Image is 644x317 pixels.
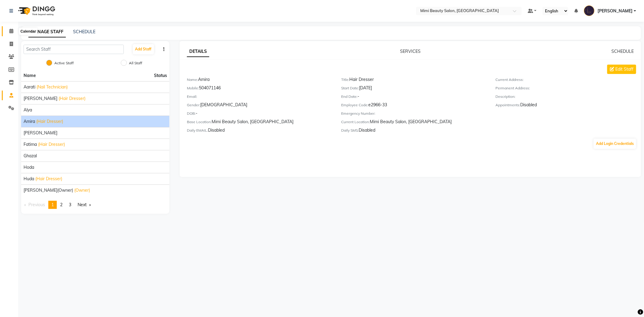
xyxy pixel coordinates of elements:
[24,95,57,102] span: [PERSON_NAME]
[341,85,486,93] div: [DATE]
[36,118,63,125] span: (Hair Dresser)
[24,176,34,182] span: Huda
[615,66,633,72] span: Edit Staff
[187,76,332,85] div: Amira
[24,45,124,54] input: Search Staff
[187,94,197,99] label: Email:
[584,5,594,16] img: Loriene
[496,77,524,82] label: Current Address:
[187,110,332,119] div: -
[496,85,530,91] label: Permanent Address:
[24,118,35,125] span: Amira
[341,119,486,127] div: Mimi Beauty Salon, [GEOGRAPHIC_DATA]
[15,2,57,19] img: logo
[187,119,332,127] div: Mimi Beauty Salon, [GEOGRAPHIC_DATA]
[341,128,359,133] label: Daily SMS:
[187,77,198,82] label: Name:
[24,84,35,90] span: Aarati
[187,102,332,110] div: [DEMOGRAPHIC_DATA]
[594,139,636,149] button: Add Login Credentials
[37,84,68,90] span: (Nail Technician)
[341,93,486,102] div: -
[607,65,636,74] button: Edit Staff
[341,94,357,99] label: End Date:
[341,111,375,116] label: Emergency Number:
[19,28,37,35] div: Calendar
[187,111,196,116] label: DOB:
[28,27,66,37] a: MANAGE STAFF
[187,119,212,125] label: Base Location:
[187,46,209,57] a: DETAILS
[24,187,73,194] span: [PERSON_NAME](owner)
[187,85,199,91] label: Mobile:
[24,141,37,148] span: Fatima
[341,76,486,85] div: Hair Dresser
[154,72,167,79] span: Status
[341,77,349,82] label: Title:
[129,60,142,66] label: All Staff
[24,73,36,78] span: Name
[28,202,45,207] span: Previous
[24,107,32,113] span: Alya
[69,202,71,207] span: 3
[496,94,516,99] label: Description:
[21,201,169,209] nav: Pagination
[73,29,95,34] a: SCHEDULE
[54,60,74,66] label: Active Staff
[38,141,65,148] span: (Hair Dresser)
[187,128,208,133] label: Daily EMAIL:
[341,102,368,108] label: Employee Code:
[496,102,521,108] label: Appointments:
[187,127,332,136] div: Disabled
[133,44,154,54] button: Add Staff
[74,187,90,194] span: (Owner)
[598,8,633,14] span: [PERSON_NAME]
[400,49,421,54] a: SERVICES
[341,119,370,125] label: Current Location:
[24,153,37,159] span: Ghazal
[187,85,332,93] div: 504071146
[35,176,62,182] span: (Hair Dresser)
[341,85,359,91] label: Start Date:
[341,102,486,110] div: e2966-33
[187,102,200,108] label: Gender:
[59,95,85,102] span: (Hair Dresser)
[496,102,641,110] div: Disabled
[75,201,94,209] a: Next
[24,130,57,136] span: [PERSON_NAME]
[341,127,486,136] div: Disabled
[51,202,54,207] span: 1
[60,202,62,207] span: 2
[611,49,634,54] a: SCHEDULE
[24,164,34,171] span: Hoda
